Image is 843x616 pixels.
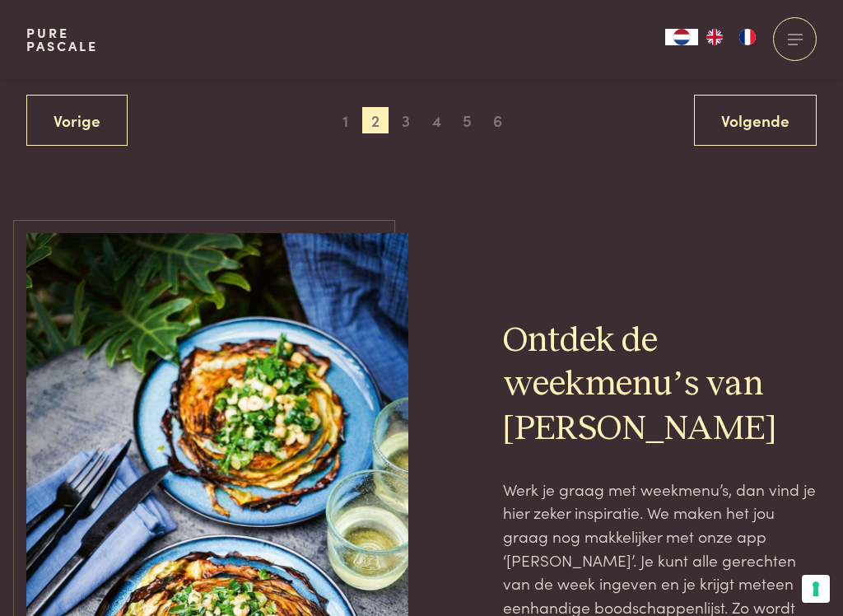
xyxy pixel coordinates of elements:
[362,107,389,133] span: 2
[731,29,764,45] a: FR
[694,95,817,147] a: Volgende
[26,26,98,53] a: PurePascale
[454,107,481,133] span: 5
[393,107,419,133] span: 3
[26,95,128,147] a: Vorige
[665,29,698,45] a: NL
[698,29,764,45] ul: Language list
[698,29,731,45] a: EN
[332,107,358,133] span: 1
[424,107,450,133] span: 4
[665,29,764,45] aside: Language selected: Nederlands
[503,320,817,450] h2: Ontdek de weekmenu’s van [PERSON_NAME]
[665,29,698,45] div: Language
[485,107,511,133] span: 6
[802,575,830,603] button: Uw voorkeuren voor toestemming voor trackingtechnologieën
